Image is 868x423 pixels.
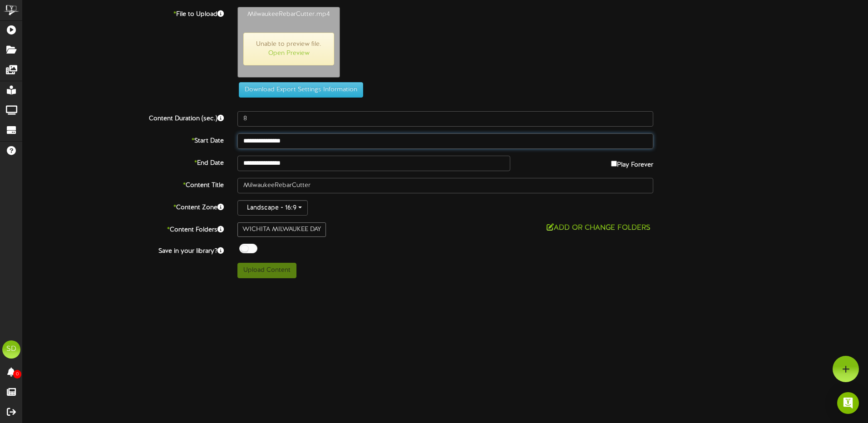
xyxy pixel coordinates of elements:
label: File to Upload [16,7,231,19]
input: Title of this Content [237,178,653,193]
label: Start Date [16,133,231,146]
input: Play Forever [611,161,617,167]
div: WICHITA MILWAUKEE DAY [237,222,326,237]
span: Unable to preview file. [243,33,334,65]
a: Download Export Settings Information [234,86,363,93]
label: Save in your library? [16,244,231,256]
div: Open Intercom Messenger [837,392,859,414]
label: End Date [16,156,231,168]
label: Play Forever [611,156,653,170]
button: Download Export Settings Information [239,82,363,98]
label: Content Folders [16,222,231,235]
button: Landscape - 16:9 [237,200,308,216]
a: Open Preview [268,50,310,57]
button: Upload Content [237,263,296,278]
button: Add or Change Folders [544,222,653,234]
label: Content Title [16,178,231,190]
span: 0 [13,370,21,379]
label: Content Duration (sec.) [16,111,231,123]
div: SD [2,340,20,359]
label: Content Zone [16,200,231,212]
